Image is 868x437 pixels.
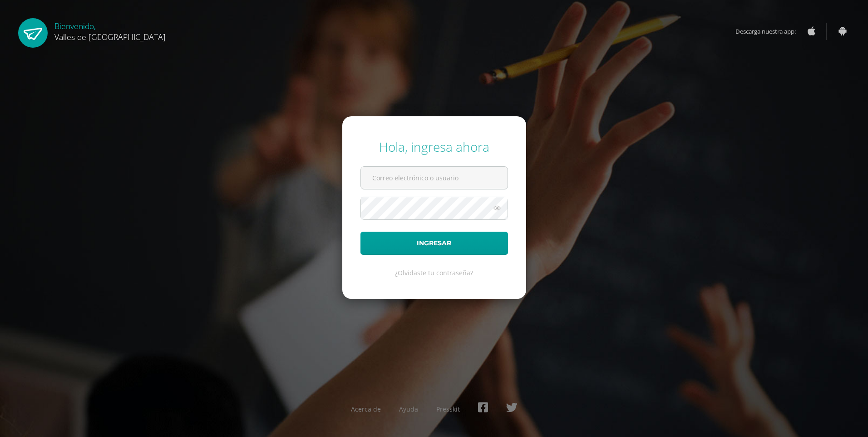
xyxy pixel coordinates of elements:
div: Hola, ingresa ahora [360,138,508,155]
button: Ingresar [360,232,508,255]
span: Descarga nuestra app: [735,23,805,40]
div: Bienvenido, [54,18,166,42]
a: ¿Olvidaste tu contraseña? [395,268,473,277]
a: Presskit [436,405,460,413]
input: Correo electrónico o usuario [361,167,508,189]
a: Acerca de [351,405,381,413]
span: Valles de [GEOGRAPHIC_DATA] [54,31,166,42]
a: Ayuda [399,405,418,413]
